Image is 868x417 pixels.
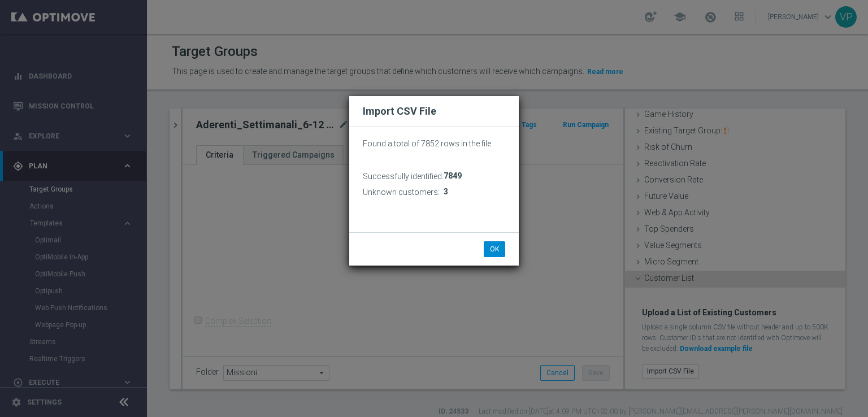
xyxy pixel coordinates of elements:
span: 3 [444,187,448,197]
h3: Successfully identified: [363,171,444,181]
h2: Import CSV File [363,105,505,118]
button: OK [484,241,505,257]
h3: Unknown customers: [363,187,440,197]
p: Found a total of 7852 rows in the file [363,138,505,149]
span: 7849 [444,171,462,181]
